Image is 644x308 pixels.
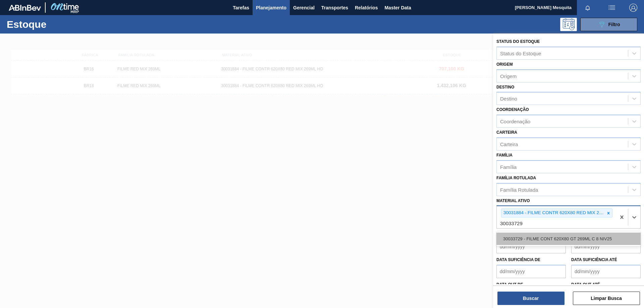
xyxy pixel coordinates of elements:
[496,85,514,89] label: Destino
[496,62,513,67] label: Origem
[496,176,536,180] label: Família Rotulada
[500,187,538,192] div: Família Rotulada
[496,282,523,287] label: Data out de
[500,50,541,56] div: Status do Estoque
[571,265,641,278] input: dd/mm/yyyy
[293,4,315,12] span: Gerencial
[501,209,605,217] div: 30031884 - FILME CONTR 620X80 RED MIX 269ML HO
[496,39,540,44] label: Status do Estoque
[256,4,286,12] span: Planejamento
[571,282,600,287] label: Data out até
[496,107,529,112] label: Coordenação
[500,141,518,147] div: Carteira
[577,3,598,12] button: Notificações
[608,4,616,12] img: userActions
[9,5,41,11] img: TNhmsLtSVTkK8tSr43FrP2fwEKptu5GPRR3wAAAABJRU5ErkJggg==
[608,22,620,27] span: Filtro
[496,240,566,253] input: dd/mm/yyyy
[580,18,637,31] button: Filtro
[233,4,249,12] span: Tarefas
[571,257,617,262] label: Data suficiência até
[500,164,517,170] div: Família
[500,73,517,79] div: Origem
[496,130,517,135] label: Carteira
[571,240,641,253] input: dd/mm/yyyy
[496,257,540,262] label: Data suficiência de
[629,4,637,12] img: Logout
[321,4,348,12] span: Transportes
[496,233,641,245] div: 30033729 - FILME CONT 620X80 GT 269ML C 8 NIV25
[496,265,566,278] input: dd/mm/yyyy
[384,4,411,12] span: Master Data
[7,20,107,28] h1: Estoque
[560,18,577,31] div: Pogramando: nenhum usuário selecionado
[496,198,530,203] label: Material ativo
[500,96,517,102] div: Destino
[355,4,378,12] span: Relatórios
[496,153,513,158] label: Família
[500,119,530,124] div: Coordenação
